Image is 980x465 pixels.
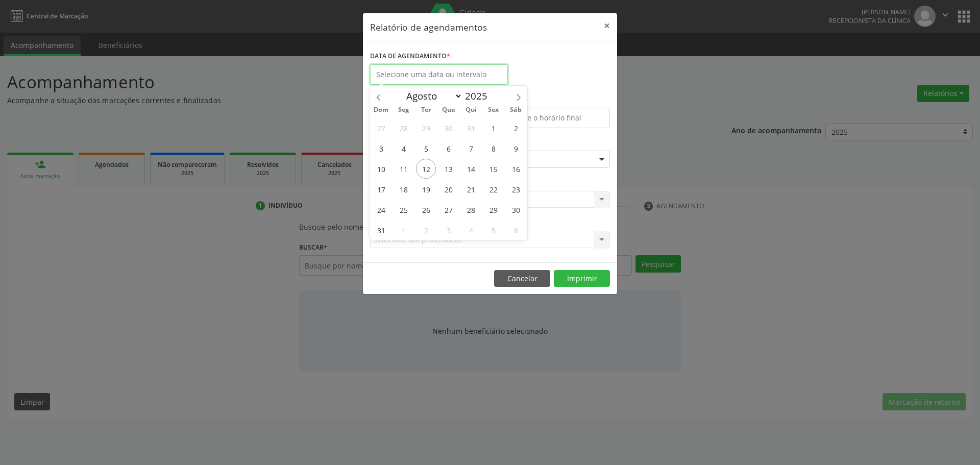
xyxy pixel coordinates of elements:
span: Agosto 16, 2025 [506,159,526,179]
span: Julho 29, 2025 [416,118,436,138]
input: Year [462,89,496,103]
span: Dom [370,107,393,113]
span: Agosto 31, 2025 [371,220,391,240]
span: Setembro 3, 2025 [438,220,458,240]
span: Setembro 4, 2025 [461,220,481,240]
input: Selecione o horário final [493,108,610,128]
span: Setembro 1, 2025 [394,220,413,240]
span: Agosto 10, 2025 [371,159,391,179]
span: Agosto 4, 2025 [394,138,413,158]
span: Agosto 25, 2025 [394,200,413,219]
span: Agosto 3, 2025 [371,138,391,158]
span: Agosto 1, 2025 [483,118,503,138]
span: Qui [460,107,482,113]
span: Agosto 19, 2025 [416,179,436,199]
span: Agosto 28, 2025 [461,200,481,219]
span: Agosto 6, 2025 [438,138,458,158]
span: Agosto 27, 2025 [438,200,458,219]
select: Month [401,89,462,103]
span: Agosto 24, 2025 [371,200,391,219]
span: Agosto 17, 2025 [371,179,391,199]
span: Seg [393,107,415,113]
span: Setembro 2, 2025 [416,220,436,240]
span: Julho 31, 2025 [461,118,481,138]
span: Agosto 30, 2025 [506,200,526,219]
span: Ter [415,107,437,113]
span: Agosto 2, 2025 [506,118,526,138]
button: Close [597,13,617,38]
button: Cancelar [494,270,550,287]
span: Agosto 26, 2025 [416,200,436,219]
span: Agosto 5, 2025 [416,138,436,158]
span: Agosto 9, 2025 [506,138,526,158]
span: Setembro 5, 2025 [483,220,503,240]
span: Qua [437,107,460,113]
h5: Relatório de agendamentos [370,20,487,34]
span: Agosto 14, 2025 [461,159,481,179]
button: Imprimir [554,270,610,287]
span: Agosto 18, 2025 [394,179,413,199]
span: Sáb [505,107,527,113]
span: Agosto 12, 2025 [416,159,436,179]
span: Agosto 7, 2025 [461,138,481,158]
span: Agosto 22, 2025 [483,179,503,199]
span: Agosto 20, 2025 [438,179,458,199]
span: Agosto 21, 2025 [461,179,481,199]
span: Julho 28, 2025 [394,118,413,138]
span: Agosto 8, 2025 [483,138,503,158]
span: Julho 30, 2025 [438,118,458,138]
span: Setembro 6, 2025 [506,220,526,240]
input: Selecione uma data ou intervalo [370,64,508,85]
span: Agosto 29, 2025 [483,200,503,219]
span: Agosto 23, 2025 [506,179,526,199]
span: Julho 27, 2025 [371,118,391,138]
span: Agosto 11, 2025 [394,159,413,179]
span: Sex [482,107,505,113]
label: ATÉ [493,92,610,108]
span: Agosto 13, 2025 [438,159,458,179]
label: DATA DE AGENDAMENTO [370,48,450,64]
span: Agosto 15, 2025 [483,159,503,179]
